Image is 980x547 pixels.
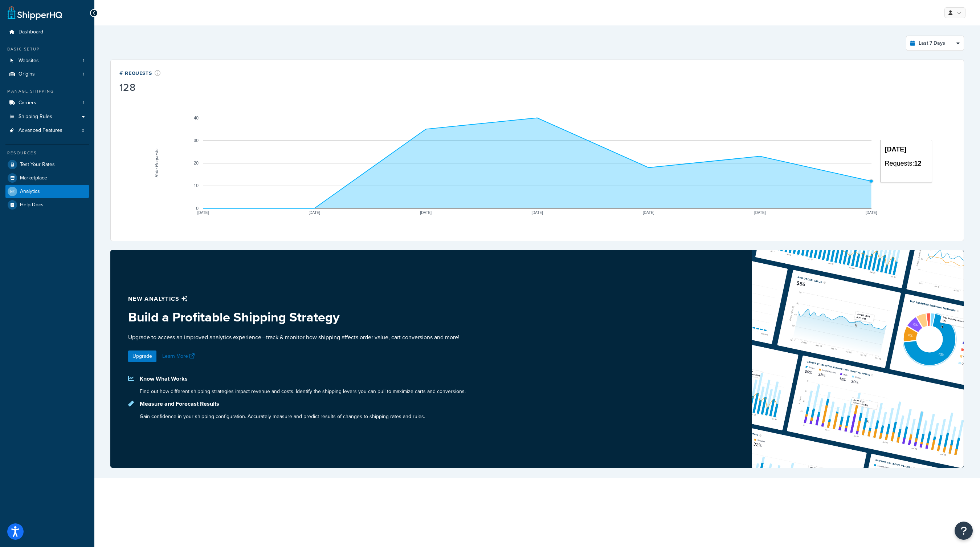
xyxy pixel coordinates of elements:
[19,114,52,120] span: Shipping Rules
[119,69,161,77] div: # Requests
[885,160,914,167] span: Requests:
[128,351,156,362] a: Upgrade
[82,127,84,134] span: 0
[194,161,199,166] text: 20
[885,146,907,153] span: [DATE]
[5,88,89,94] div: Manage Shipping
[5,198,89,211] a: Help Docs
[83,100,84,106] span: 1
[309,211,320,215] text: [DATE]
[154,149,159,177] text: Rate Requests
[197,211,209,215] text: [DATE]
[5,68,89,81] a: Origins1
[19,58,39,64] span: Websites
[754,211,766,215] text: [DATE]
[866,211,877,215] text: [DATE]
[5,54,89,68] li: Websites
[5,54,89,68] a: Websites1
[5,46,89,52] div: Basic Setup
[20,175,47,181] span: Marketplace
[19,100,36,106] span: Carriers
[5,110,89,123] a: Shipping Rules
[128,294,520,304] p: New analytics
[955,522,973,540] button: Open Resource Center
[5,124,89,137] a: Advanced Features0
[5,68,89,81] li: Origins
[83,71,84,77] span: 1
[194,138,199,143] text: 30
[119,94,955,232] svg: A chart.
[119,82,161,93] div: 128
[19,29,43,35] span: Dashboard
[5,171,89,185] a: Marketplace
[5,124,89,137] li: Advanced Features
[196,206,199,211] text: 0
[5,96,89,110] a: Carriers1
[5,158,89,171] a: Test Your Rates
[194,116,199,121] text: 40
[162,352,196,360] a: Learn More
[140,399,425,409] p: Measure and Forecast Results
[420,211,432,215] text: [DATE]
[531,211,543,215] text: [DATE]
[19,71,35,77] span: Origins
[20,189,40,195] span: Analytics
[5,96,89,110] li: Carriers
[20,202,44,208] span: Help Docs
[83,58,84,64] span: 1
[140,388,466,395] p: Find out how different shipping strategies impact revenue and costs. Identify the shipping levers...
[140,413,425,420] p: Gain confidence in your shipping configuration. Accurately measure and predict results of changes...
[128,333,520,342] p: Upgrade to access an improved analytics experience—track & monitor how shipping affects order val...
[5,150,89,156] div: Resources
[5,25,89,39] a: Dashboard
[5,185,89,198] a: Analytics
[194,183,199,188] text: 10
[20,162,55,168] span: Test Your Rates
[19,127,62,134] span: Advanced Features
[643,211,654,215] text: [DATE]
[140,374,466,384] p: Know What Works
[914,160,922,167] span: 12
[128,310,520,324] h3: Build a Profitable Shipping Strategy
